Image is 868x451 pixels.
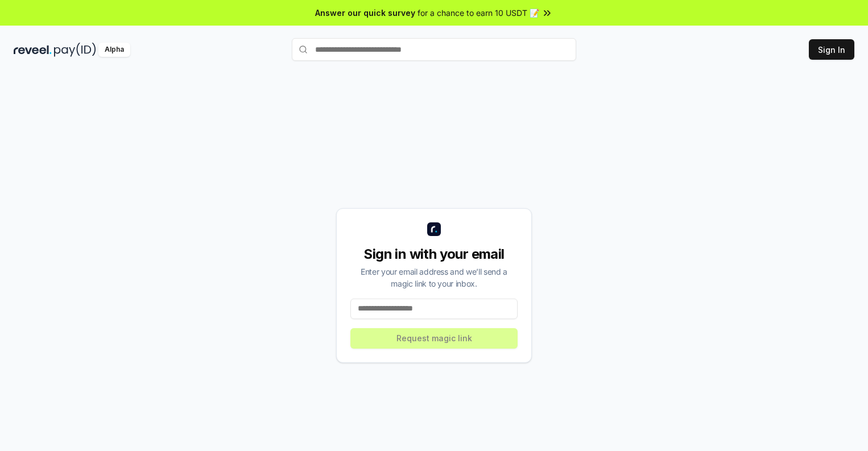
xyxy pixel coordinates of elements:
[350,245,518,263] div: Sign in with your email
[315,7,415,19] span: Answer our quick survey
[98,43,130,57] div: Alpha
[350,266,518,289] div: Enter your email address and we’ll send a magic link to your inbox.
[427,222,441,236] img: logo_small
[418,7,539,19] span: for a chance to earn 10 USDT 📝
[809,39,854,60] button: Sign In
[54,43,96,57] img: pay_id
[14,43,52,57] img: reveel_dark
